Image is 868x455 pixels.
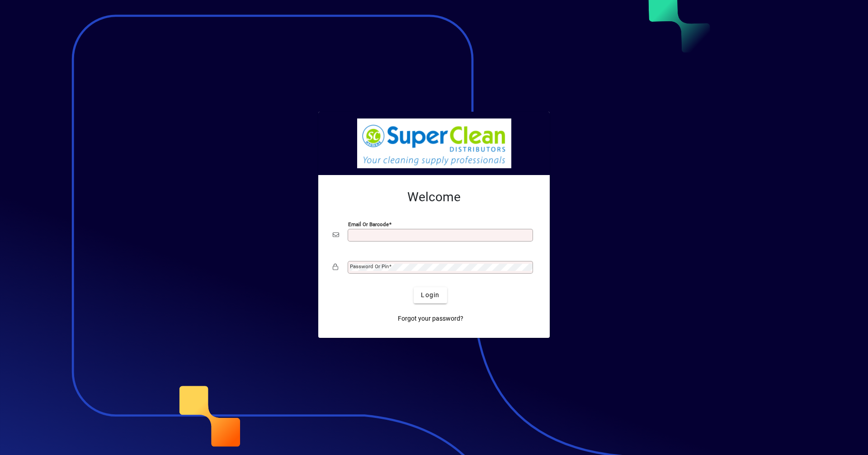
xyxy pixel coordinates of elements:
span: Login [421,290,439,300]
h2: Welcome [333,190,535,205]
a: Forgot your password? [394,311,467,327]
span: Forgot your password? [398,314,463,323]
mat-label: Email or Barcode [348,221,389,227]
mat-label: Password or Pin [350,263,389,270]
button: Login [414,287,447,303]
